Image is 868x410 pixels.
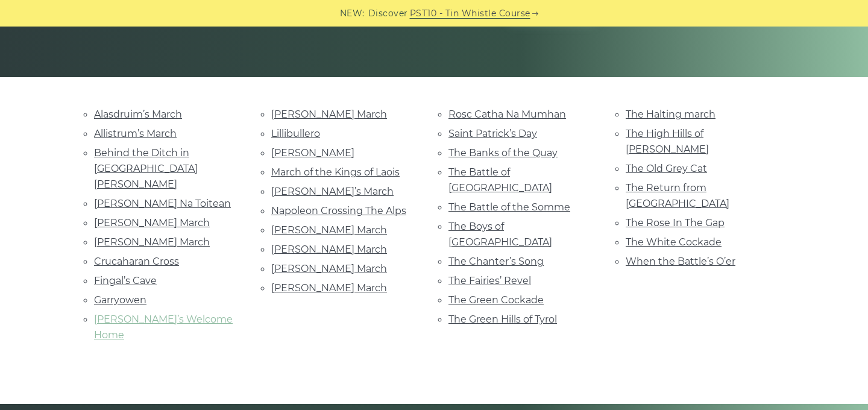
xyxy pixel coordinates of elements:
span: NEW: [340,7,365,20]
a: The Fairies’ Revel [448,275,531,286]
a: [PERSON_NAME] March [94,217,210,229]
a: [PERSON_NAME] March [271,263,387,274]
a: The White Cockade [626,236,722,248]
a: When the Battle’s O’er [626,256,735,267]
a: [PERSON_NAME]’s Welcome Home [94,314,233,341]
a: Behind the Ditch in [GEOGRAPHIC_DATA] [PERSON_NAME] [94,147,198,190]
a: Fingal’s Cave [94,275,157,286]
a: [PERSON_NAME] [271,147,354,159]
a: The Boys of [GEOGRAPHIC_DATA] [448,221,552,248]
a: Garryowen [94,294,146,306]
a: The Banks of the Quay [448,147,558,159]
a: The High Hills of [PERSON_NAME] [626,128,709,155]
a: Rosc Catha Na Mumhan [448,109,566,120]
a: [PERSON_NAME] March [271,224,387,236]
a: The Green Cockade [448,294,544,306]
a: The Return from [GEOGRAPHIC_DATA] [626,182,729,209]
a: March of the Kings of Laois [271,166,400,178]
a: [PERSON_NAME] March [271,109,387,120]
a: The Rose In The Gap [626,217,725,229]
a: Lillibullero [271,128,320,139]
a: The Chanter’s Song [448,256,544,267]
a: Alasdruim’s March [94,109,182,120]
a: Napoleon Crossing The Alps [271,205,406,216]
a: PST10 - Tin Whistle Course [410,7,530,20]
span: Discover [368,7,408,20]
a: The Battle of the Somme [448,201,570,213]
a: [PERSON_NAME] March [271,244,387,255]
a: Crucaharan Cross [94,256,179,267]
a: The Green Hills of Tyrol [448,314,557,325]
a: The Old Grey Cat [626,163,707,174]
a: [PERSON_NAME] March [271,282,387,294]
a: The Battle of [GEOGRAPHIC_DATA] [448,166,552,194]
a: Saint Patrick’s Day [448,128,537,139]
a: [PERSON_NAME] Na Toitean [94,198,231,209]
a: [PERSON_NAME]’s March [271,186,394,197]
a: Allistrum’s March [94,128,177,139]
a: The Halting march [626,109,715,120]
a: [PERSON_NAME] March [94,236,210,248]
